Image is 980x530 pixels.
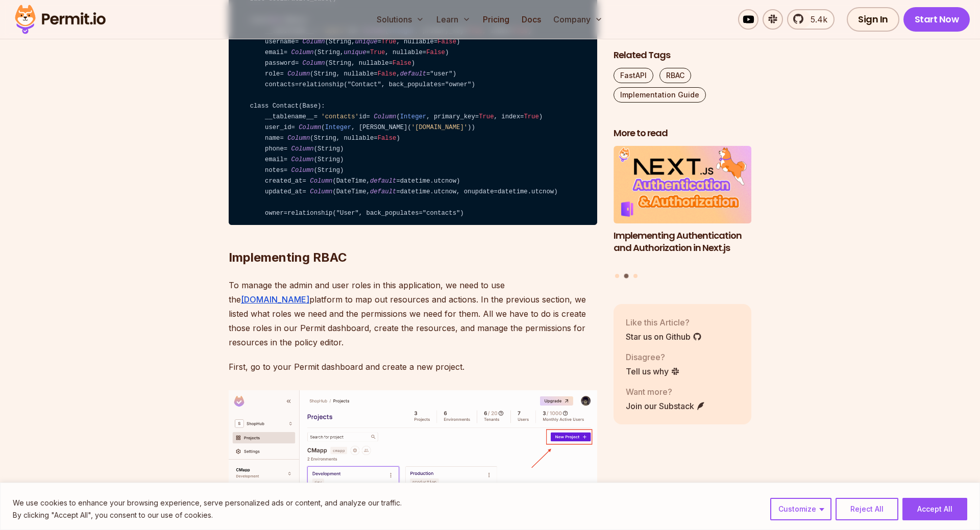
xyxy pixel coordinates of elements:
[442,81,445,88] span: =
[287,70,310,78] span: Column
[303,188,306,195] span: =
[280,70,283,78] span: =
[475,113,479,120] span: =
[381,38,396,45] span: True
[284,49,287,56] span: =
[13,497,402,509] p: We use cookies to enhance your browsing experience, serve personalized ads or content, and analyz...
[419,210,422,217] span: =
[614,229,751,255] h3: Implementing Authentication and Authorization in Next.js
[847,7,899,32] a: Sign In
[291,167,314,174] span: Column
[624,273,629,278] button: Go to slide 2
[614,146,751,280] div: Posts
[10,2,110,37] img: Permit logo
[374,70,377,78] span: =
[241,294,309,305] a: [DOMAIN_NAME]
[310,188,332,195] span: Column
[389,60,393,67] span: =
[280,135,283,142] span: =
[836,498,898,520] button: Reject All
[284,156,287,163] span: =
[432,9,475,30] button: Learn
[291,49,314,56] span: Column
[659,68,691,83] a: RBAC
[303,38,325,45] span: Column
[370,188,396,195] span: default
[370,178,396,185] span: default
[626,385,705,397] p: Want more?
[479,113,494,120] span: True
[903,7,970,32] a: Start Now
[549,9,607,30] button: Company
[614,146,751,267] li: 2 of 3
[374,135,377,142] span: =
[291,156,314,163] span: Column
[518,9,545,30] a: Docs
[378,135,397,142] span: False
[426,70,430,78] span: =
[284,167,287,174] span: =
[614,127,751,140] h2: More to read
[423,49,426,56] span: =
[411,124,468,131] span: '[DOMAIN_NAME]'
[494,188,498,195] span: =
[321,113,359,120] span: 'contacts'
[520,113,524,120] span: =
[400,70,426,78] span: default
[614,68,653,83] a: FastAPI
[400,113,426,120] span: Integer
[524,113,538,120] span: True
[770,498,831,520] button: Customize
[370,49,385,56] span: True
[366,49,370,56] span: =
[437,38,456,45] span: False
[614,146,751,223] img: Implementing Authentication and Authorization in Next.js
[393,60,411,67] span: False
[787,9,835,30] a: 5.4k
[303,178,306,185] span: =
[426,49,445,56] span: False
[626,350,680,363] p: Disagree?
[396,188,400,195] span: =
[633,273,638,277] button: Go to slide 3
[229,278,597,349] p: To manage the admin and user roles in this application, we need to use the platform to map out re...
[291,124,295,131] span: =
[314,113,317,120] span: =
[299,124,321,131] span: Column
[295,81,299,88] span: =
[378,70,397,78] span: False
[291,145,314,153] span: Column
[902,498,967,520] button: Accept All
[373,9,428,30] button: Solutions
[13,509,402,521] p: By clicking "Accept All", you consent to our use of cookies.
[229,360,597,374] p: First, go to your Permit dashboard and create a new project.
[325,124,351,131] span: Integer
[295,60,299,67] span: =
[378,38,381,45] span: =
[396,178,400,185] span: =
[303,60,325,67] span: Column
[229,209,597,266] h2: Implementing RBAC
[344,49,366,56] span: unique
[626,365,680,377] a: Tell us why
[295,38,299,45] span: =
[434,38,437,45] span: =
[284,145,287,153] span: =
[374,113,396,120] span: Column
[615,273,619,277] button: Go to slide 1
[626,316,702,328] p: Like this Article?
[804,13,827,26] span: 5.4k
[626,330,702,342] a: Star us on Github
[614,87,706,103] a: Implementation Guide
[287,135,310,142] span: Column
[479,9,513,30] a: Pricing
[310,178,332,185] span: Column
[614,49,751,62] h2: Related Tags
[355,38,378,45] span: unique
[626,399,705,412] a: Join our Substack
[366,113,370,120] span: =
[614,146,751,267] a: Implementing Authentication and Authorization in Next.jsImplementing Authentication and Authoriza...
[284,210,287,217] span: =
